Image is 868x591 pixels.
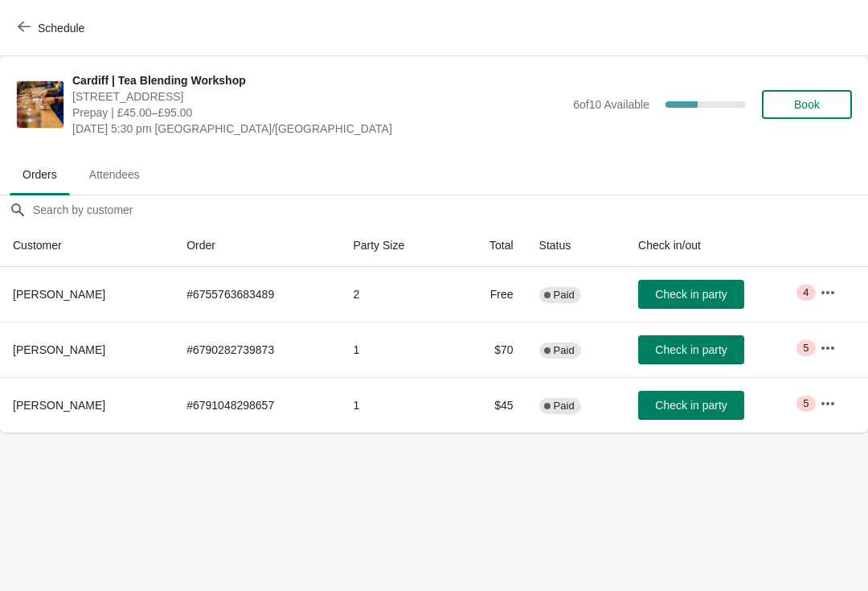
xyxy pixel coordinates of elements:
[554,344,575,357] span: Paid
[554,289,575,302] span: Paid
[10,160,70,189] span: Orders
[174,322,340,377] td: # 6790282739873
[638,280,744,309] button: Check in party
[13,288,105,301] span: [PERSON_NAME]
[340,377,453,433] td: 1
[803,397,809,410] span: 5
[340,322,453,377] td: 1
[655,399,727,412] span: Check in party
[794,98,820,111] span: Book
[38,22,84,35] span: Schedule
[13,399,105,412] span: [PERSON_NAME]
[72,88,565,105] span: [STREET_ADDRESS]
[72,72,565,88] span: Cardiff | Tea Blending Workshop
[638,391,744,420] button: Check in party
[655,288,727,301] span: Check in party
[554,400,575,412] span: Paid
[453,377,526,433] td: $45
[72,121,565,137] span: [DATE] 5:30 pm [GEOGRAPHIC_DATA]/[GEOGRAPHIC_DATA]
[13,343,105,356] span: [PERSON_NAME]
[17,81,63,128] img: Cardiff | Tea Blending Workshop
[8,14,97,43] button: Schedule
[655,343,727,356] span: Check in party
[453,267,526,322] td: Free
[453,224,526,267] th: Total
[76,160,153,189] span: Attendees
[625,224,807,267] th: Check in/out
[174,377,340,433] td: # 6791048298657
[803,342,809,355] span: 5
[803,286,809,299] span: 4
[573,98,649,111] span: 6 of 10 Available
[340,224,453,267] th: Party Size
[174,224,340,267] th: Order
[762,90,852,119] button: Book
[638,335,744,364] button: Check in party
[340,267,453,322] td: 2
[72,105,565,121] span: Prepay | £45.00–£95.00
[32,195,868,224] input: Search by customer
[174,267,340,322] td: # 6755763683489
[453,322,526,377] td: $70
[526,224,625,267] th: Status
